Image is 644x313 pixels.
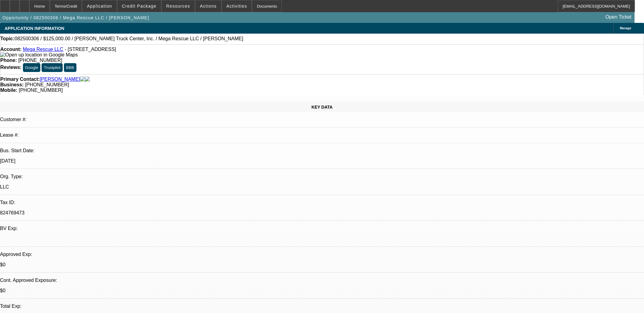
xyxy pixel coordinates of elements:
strong: Topic: [0,36,15,41]
span: Actions [200,4,217,9]
span: - [STREET_ADDRESS] [65,47,116,52]
img: linkedin-icon.png [85,77,90,82]
span: APPLICATION INFORMATION [5,26,64,31]
a: Open Ticket [603,12,634,22]
strong: Business: [0,82,24,87]
span: Resources [166,4,190,9]
img: Open up location in Google Maps [0,52,78,58]
button: Activities [222,0,252,12]
span: [PHONE_NUMBER] [25,82,69,87]
strong: Account: [0,47,21,52]
strong: Primary Contact: [0,77,40,82]
button: Google [23,63,40,72]
img: facebook-icon.png [80,77,85,82]
a: Mega Rescue LLC [23,47,64,52]
span: Opportunity / 082500306 / Mega Rescue LLC / [PERSON_NAME] [2,15,149,20]
span: Application [87,4,112,9]
button: Trustpilot [42,63,62,72]
button: Actions [195,0,221,12]
strong: Phone: [0,58,17,63]
strong: Reviews: [0,65,21,70]
span: [PHONE_NUMBER] [19,88,63,93]
button: Application [82,0,116,12]
a: View Google Maps [0,52,78,57]
button: Credit Package [117,0,161,12]
button: Resources [162,0,195,12]
span: Activities [226,4,247,9]
span: KEY DATA [311,105,333,110]
span: [PHONE_NUMBER] [18,58,62,63]
strong: Mobile: [0,88,17,93]
span: 082500306 / $125,000.00 / [PERSON_NAME] Truck Center, Inc. / Mega Rescue LLC / [PERSON_NAME] [15,36,243,41]
span: Credit Package [122,4,156,9]
span: Manage [620,27,631,30]
a: [PERSON_NAME] [40,77,80,82]
button: BBB [64,63,76,72]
